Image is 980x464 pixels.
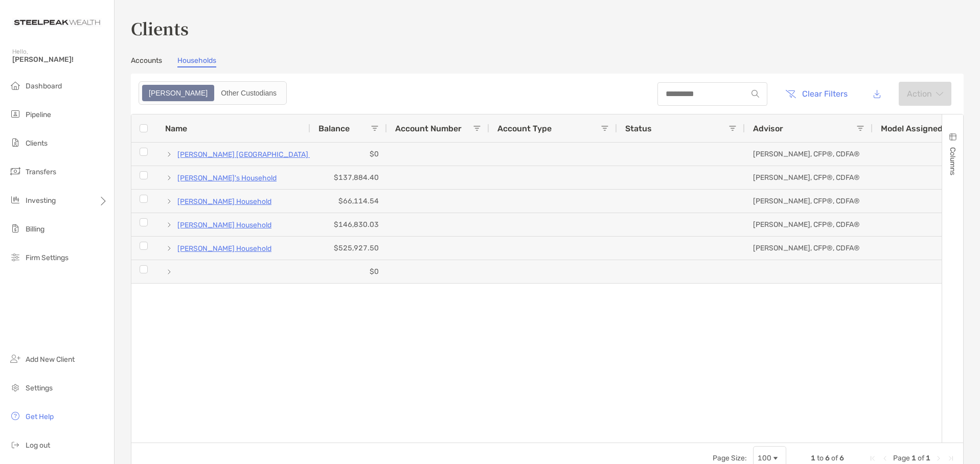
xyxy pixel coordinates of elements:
[911,454,916,462] span: 1
[26,139,48,148] span: Clients
[26,412,54,421] span: Get Help
[831,454,838,462] span: of
[811,454,815,462] span: 1
[177,148,409,161] a: [PERSON_NAME] [GEOGRAPHIC_DATA] [PERSON_NAME]'s Household
[497,124,552,133] span: Account Type
[215,86,282,100] div: Other Custodians
[318,124,350,133] span: Balance
[26,168,56,176] span: Transfers
[131,56,162,67] a: Accounts
[899,82,951,106] button: Actionarrow
[745,166,873,189] div: [PERSON_NAME], CFP®, CDFA®
[310,190,387,213] div: $66,114.54
[9,438,21,451] img: logout icon
[947,454,955,462] div: Last Page
[9,381,21,393] img: settings icon
[825,454,830,462] span: 6
[26,196,56,205] span: Investing
[713,454,747,462] div: Page Size:
[745,143,873,166] div: [PERSON_NAME], CFP®, CDFA®
[165,124,187,133] span: Name
[12,4,102,41] img: Zoe Logo
[869,454,877,462] div: First Page
[881,454,889,462] div: Previous Page
[9,79,21,91] img: dashboard icon
[310,166,387,189] div: $137,884.40
[310,260,387,283] div: $0
[26,82,62,90] span: Dashboard
[745,213,873,236] div: [PERSON_NAME], CFP®, CDFA®
[9,410,21,422] img: get-help icon
[9,108,21,120] img: pipeline icon
[177,56,216,67] a: Households
[177,242,271,255] a: [PERSON_NAME] Household
[625,124,652,133] span: Status
[9,165,21,177] img: transfers icon
[948,147,957,175] span: Columns
[310,143,387,166] div: $0
[9,136,21,149] img: clients icon
[9,194,21,206] img: investing icon
[881,124,943,133] span: Model Assigned
[893,454,910,462] span: Page
[139,81,287,105] div: segmented control
[778,83,855,105] button: Clear Filters
[753,124,783,133] span: Advisor
[9,353,21,365] img: add_new_client icon
[918,454,924,462] span: of
[817,454,824,462] span: to
[310,213,387,236] div: $146,830.03
[935,454,943,462] div: Next Page
[12,55,108,64] span: [PERSON_NAME]!
[26,225,44,234] span: Billing
[926,454,930,462] span: 1
[26,441,50,450] span: Log out
[751,90,759,98] img: input icon
[26,384,53,392] span: Settings
[310,237,387,260] div: $525,927.50
[745,237,873,260] div: [PERSON_NAME], CFP®, CDFA®
[936,91,943,97] img: arrow
[9,222,21,235] img: billing icon
[9,251,21,263] img: firm-settings icon
[26,355,75,364] span: Add New Client
[395,124,462,133] span: Account Number
[131,16,964,40] h3: Clients
[26,110,51,119] span: Pipeline
[177,172,277,184] a: [PERSON_NAME]'s Household
[26,253,69,262] span: Firm Settings
[758,454,771,462] div: 100
[839,454,844,462] span: 6
[745,190,873,213] div: [PERSON_NAME], CFP®, CDFA®
[143,86,213,100] div: Zoe
[177,195,271,208] a: [PERSON_NAME] Household
[177,219,271,231] a: [PERSON_NAME] Household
